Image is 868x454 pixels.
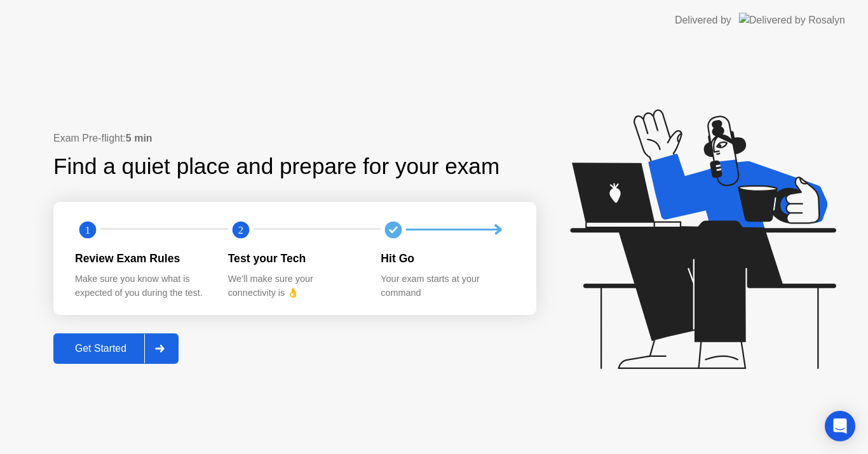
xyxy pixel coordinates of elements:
[825,411,855,441] div: Open Intercom Messenger
[675,13,731,28] div: Delivered by
[381,250,513,267] div: Hit Go
[53,150,501,184] div: Find a quiet place and prepare for your exam
[381,272,513,300] div: Your exam starts at your command
[53,131,536,146] div: Exam Pre-flight:
[126,133,153,144] b: 5 min
[57,343,144,354] div: Get Started
[75,250,208,267] div: Review Exam Rules
[75,272,208,300] div: Make sure you know what is expected of you during the test.
[53,333,179,364] button: Get Started
[238,224,243,236] text: 2
[228,250,361,267] div: Test your Tech
[228,272,361,300] div: We’ll make sure your connectivity is 👌
[85,224,90,236] text: 1
[739,13,845,27] img: Delivered by Rosalyn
